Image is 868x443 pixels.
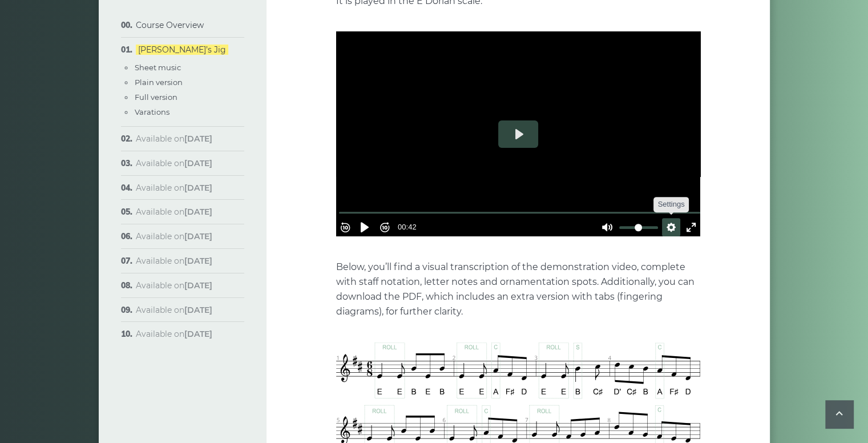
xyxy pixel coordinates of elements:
span: Available on [136,183,212,193]
strong: [DATE] [184,256,212,266]
strong: [DATE] [184,134,212,144]
strong: [DATE] [184,305,212,315]
span: Available on [136,256,212,266]
a: [PERSON_NAME]’s Jig [136,45,228,55]
span: Available on [136,134,212,144]
span: Available on [136,231,212,241]
strong: [DATE] [184,207,212,217]
span: Available on [136,305,212,315]
span: Available on [136,207,212,217]
strong: [DATE] [184,329,212,339]
strong: [DATE] [184,183,212,193]
strong: [DATE] [184,280,212,291]
span: Available on [136,158,212,168]
span: Available on [136,329,212,339]
p: Below, you’ll find a visual transcription of the demonstration video, complete with staff notatio... [336,260,700,319]
a: Plain version [135,78,183,87]
a: Varations [135,107,169,116]
span: Available on [136,280,212,291]
strong: [DATE] [184,231,212,241]
strong: [DATE] [184,158,212,168]
a: Course Overview [136,20,204,30]
a: Sheet music [135,63,181,72]
a: Full version [135,92,177,102]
